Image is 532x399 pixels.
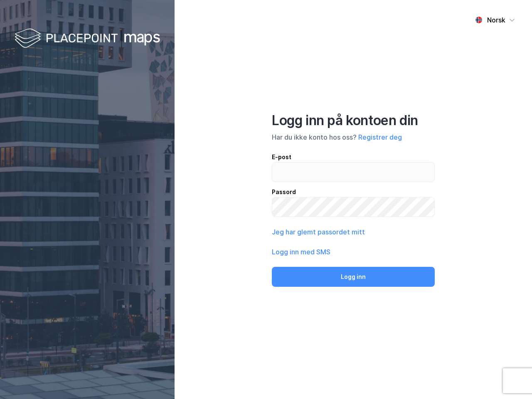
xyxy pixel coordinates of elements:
button: Logg inn [272,267,435,287]
button: Logg inn med SMS [272,247,330,257]
div: Har du ikke konto hos oss? [272,132,435,142]
button: Registrer deg [358,132,402,142]
button: Jeg har glemt passordet mitt [272,227,365,237]
img: logo-white.f07954bde2210d2a523dddb988cd2aa7.svg [15,27,160,51]
div: E-post [272,152,435,162]
iframe: Chat Widget [490,359,532,399]
div: Passord [272,187,435,197]
div: Norsk [487,15,505,25]
div: Logg inn på kontoen din [272,112,435,129]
